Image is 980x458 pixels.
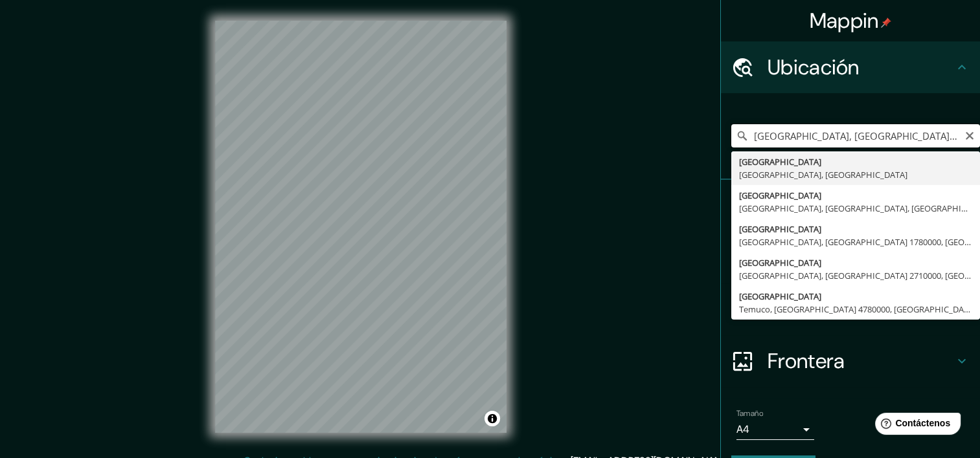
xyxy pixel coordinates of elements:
[736,408,763,419] label: Tamaño
[739,202,972,215] div: [GEOGRAPHIC_DATA], [GEOGRAPHIC_DATA], [GEOGRAPHIC_DATA]
[739,235,972,248] div: [GEOGRAPHIC_DATA], [GEOGRAPHIC_DATA] 1780000, [GEOGRAPHIC_DATA]
[721,335,980,387] div: Frontera
[768,54,954,80] h4: Ubicación
[721,41,980,93] div: Ubicación
[721,180,980,232] div: Pines
[739,189,972,202] div: [GEOGRAPHIC_DATA]
[964,129,975,141] button: Claro
[739,269,972,282] div: [GEOGRAPHIC_DATA], [GEOGRAPHIC_DATA] 2710000, [GEOGRAPHIC_DATA]
[484,411,500,426] button: Alternar atribución
[865,408,966,444] iframe: Help widget launcher
[736,419,814,440] div: A4
[215,21,507,433] canvas: Mapa
[739,303,972,316] div: Temuco, [GEOGRAPHIC_DATA] 4780000, [GEOGRAPHIC_DATA]
[881,17,891,28] img: pin-icon.png
[739,223,972,235] div: [GEOGRAPHIC_DATA]
[768,348,954,374] h4: Frontera
[739,155,972,168] div: [GEOGRAPHIC_DATA]
[739,168,972,181] div: [GEOGRAPHIC_DATA], [GEOGRAPHIC_DATA]
[768,296,954,322] h4: Diseño
[721,232,980,283] div: Estilo
[739,256,972,269] div: [GEOGRAPHIC_DATA]
[721,283,980,335] div: Diseño
[810,7,879,34] font: Mappin
[739,290,972,303] div: [GEOGRAPHIC_DATA]
[731,124,980,147] input: Elige tu ciudad o área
